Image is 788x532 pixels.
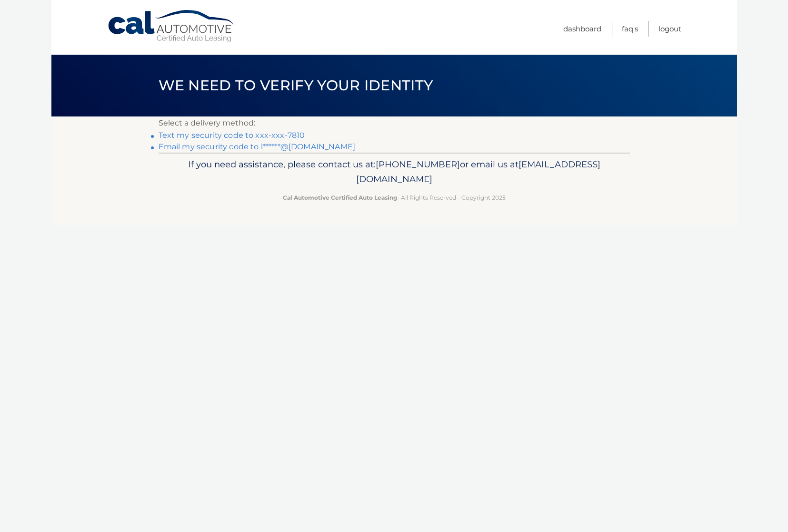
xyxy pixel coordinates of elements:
span: We need to verify your identity [159,77,433,94]
a: Text my security code to xxx-xxx-7810 [159,131,305,140]
a: Dashboard [563,21,601,37]
p: Select a delivery method: [159,116,630,130]
strong: Cal Automotive Certified Auto Leasing [283,194,397,201]
a: Logout [658,21,681,37]
p: If you need assistance, please contact us at: or email us at [165,157,624,187]
a: Cal Automotive [107,10,236,43]
p: - All Rights Reserved - Copyright 2025 [165,193,624,203]
a: FAQ's [622,21,638,37]
span: [PHONE_NUMBER] [376,159,460,170]
a: Email my security code to l******@[DOMAIN_NAME] [159,142,356,151]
